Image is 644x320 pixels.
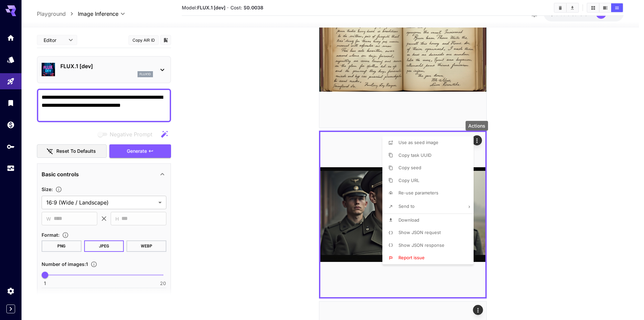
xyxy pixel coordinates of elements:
span: Copy URL [398,178,419,183]
span: Send to [398,203,415,209]
span: Show JSON response [398,242,444,248]
span: Report issue [398,255,425,260]
span: Download [398,217,419,223]
span: Use as seed image [398,140,438,145]
div: Actions [466,121,488,131]
span: Re-use parameters [398,190,438,195]
span: Copy seed [398,165,421,170]
span: Copy task UUID [398,152,431,158]
span: Show JSON request [398,230,441,235]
